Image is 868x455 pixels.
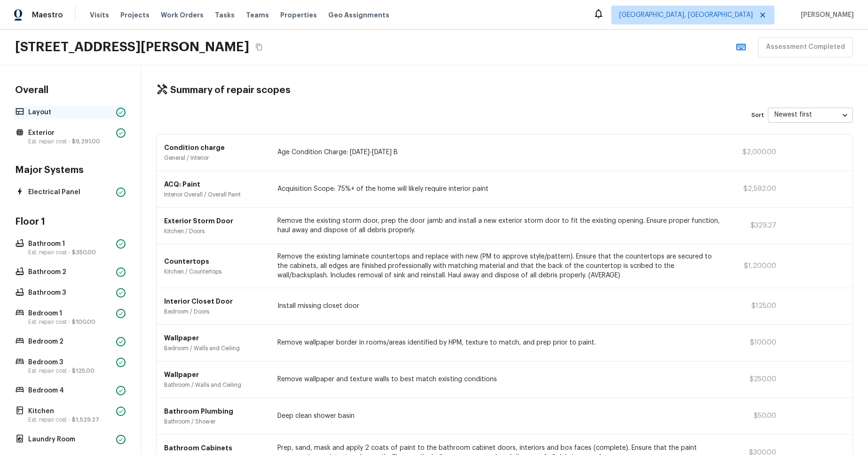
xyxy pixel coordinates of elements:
[72,417,99,423] span: $1,529.27
[164,333,266,343] p: Wallpaper
[164,308,266,315] p: Bedroom / Doors
[28,288,112,298] p: Bathroom 3
[619,10,753,20] span: [GEOGRAPHIC_DATA], [GEOGRAPHIC_DATA]
[161,10,204,20] span: Work Orders
[253,41,265,53] button: Copy Address
[734,184,776,194] p: $2,592.00
[215,12,235,18] span: Tasks
[164,154,266,162] p: General / Interior
[28,188,112,197] p: Electrical Panel
[72,139,100,144] span: $9,291.00
[28,318,112,326] p: Est. repair cost -
[28,128,112,138] p: Exterior
[734,338,776,347] p: $100.00
[164,418,266,425] p: Bathroom / Shower
[277,411,723,421] p: Deep clean shower basin
[90,10,109,20] span: Visits
[15,39,249,55] h2: [STREET_ADDRESS][PERSON_NAME]
[751,111,764,119] p: Sort
[28,435,112,444] p: Laundry Room
[13,216,127,230] h4: Floor 1
[277,252,723,280] p: Remove the existing laminate countertops and replace with new (PM to approve style/pattern). Ensu...
[164,370,266,379] p: Wallpaper
[72,368,95,374] span: $125.00
[797,10,854,20] span: [PERSON_NAME]
[120,10,150,20] span: Projects
[280,10,317,20] span: Properties
[277,184,723,194] p: Acquisition Scope: 75%+ of the home will likely require interior paint
[28,267,112,277] p: Bathroom 2
[164,407,266,416] p: Bathroom Plumbing
[734,261,776,271] p: $1,200.00
[328,10,389,20] span: Geo Assignments
[734,375,776,384] p: $250.00
[28,358,112,367] p: Bedroom 3
[28,108,112,117] p: Layout
[734,221,776,230] p: $329.27
[28,239,112,249] p: Bathroom 1
[164,443,266,453] p: Bathroom Cabinets
[164,143,266,152] p: Condition charge
[277,148,723,157] p: Age Condition Charge: [DATE]-[DATE] B
[28,138,112,145] p: Est. repair cost -
[164,191,266,198] p: Interior Overall / Overall Paint
[28,367,112,375] p: Est. repair cost -
[28,249,112,256] p: Est. repair cost -
[164,297,266,306] p: Interior Closet Door
[734,301,776,311] p: $125.00
[277,375,723,384] p: Remove wallpaper and texture walls to best match existing conditions
[277,216,723,235] p: Remove the existing storm door, prep the door jamb and install a new exterior storm door to fit t...
[164,257,266,266] p: Countertops
[164,227,266,235] p: Kitchen / Doors
[28,386,112,395] p: Bedroom 4
[768,102,853,127] div: Newest first
[28,416,112,424] p: Est. repair cost -
[13,164,127,178] h4: Major Systems
[164,345,266,352] p: Bedroom / Walls and Ceiling
[28,407,112,416] p: Kitchen
[277,338,723,347] p: Remove wallpaper border in rooms/areas identified by HPM, texture to match, and prep prior to paint.
[28,337,112,346] p: Bedroom 2
[164,381,266,389] p: Bathroom / Walls and Ceiling
[72,250,96,255] span: $350.00
[734,411,776,421] p: $50.00
[734,148,776,157] p: $2,000.00
[164,216,266,226] p: Exterior Storm Door
[246,10,269,20] span: Teams
[72,319,95,325] span: $100.00
[28,309,112,318] p: Bedroom 1
[164,268,266,275] p: Kitchen / Countertops
[32,10,63,20] span: Maestro
[13,84,127,98] h4: Overall
[170,84,291,96] h4: Summary of repair scopes
[277,301,723,311] p: Install missing closet door
[164,180,266,189] p: ACQ: Paint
